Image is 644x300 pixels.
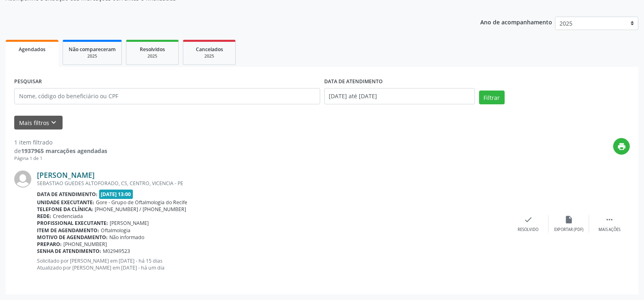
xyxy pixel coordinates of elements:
button: print [613,138,630,155]
span: [PHONE_NUMBER] / [PHONE_NUMBER] [95,206,186,213]
div: 2025 [132,53,173,59]
b: Unidade executante: [37,199,94,206]
span: Credenciada [53,213,83,220]
i: keyboard_arrow_down [49,118,58,127]
div: SEBASTIAO GUEDES ALTOFORADO, CS, CENTRO, VICENCIA - PE [37,180,508,187]
b: Preparo: [37,241,62,248]
span: Não informado [109,234,144,241]
span: Não compareceram [69,46,116,53]
div: Resolvido [518,227,538,233]
span: [PERSON_NAME] [110,220,149,227]
div: 2025 [189,53,230,59]
a: [PERSON_NAME] [37,171,95,179]
i:  [605,215,614,224]
span: [PHONE_NUMBER] [63,241,107,248]
div: 2025 [69,53,116,59]
span: [DATE] 13:00 [99,190,133,199]
i: check [524,215,533,224]
div: Página 1 de 1 [14,155,107,162]
div: Exportar (PDF) [554,227,583,233]
button: Mais filtroskeyboard_arrow_down [14,116,63,130]
b: Data de atendimento: [37,191,98,198]
strong: 1937965 marcações agendadas [21,147,107,155]
label: DATA DE ATENDIMENTO [324,76,383,88]
img: img [14,171,31,188]
span: Agendados [19,46,46,53]
span: Gore - Grupo de Oftalmologia do Recife [96,199,187,206]
b: Telefone da clínica: [37,206,93,213]
div: Mais ações [598,227,620,233]
p: Solicitado por [PERSON_NAME] em [DATE] - há 15 dias Atualizado por [PERSON_NAME] em [DATE] - há u... [37,257,508,271]
i: print [617,142,626,151]
p: Ano de acompanhamento [480,17,552,27]
b: Rede: [37,213,51,220]
span: Resolvidos [140,46,165,53]
button: Filtrar [479,91,505,104]
b: Motivo de agendamento: [37,234,108,241]
div: de [14,147,107,155]
span: Oftalmologia [101,227,130,234]
i: insert_drive_file [564,215,573,224]
div: 1 item filtrado [14,138,107,147]
b: Profissional executante: [37,220,108,227]
b: Senha de atendimento: [37,248,101,255]
input: Selecione um intervalo [324,88,475,104]
span: Cancelados [196,46,223,53]
input: Nome, código do beneficiário ou CPF [14,88,320,104]
b: Item de agendamento: [37,227,99,234]
span: M02949523 [103,248,130,255]
label: PESQUISAR [14,76,42,88]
